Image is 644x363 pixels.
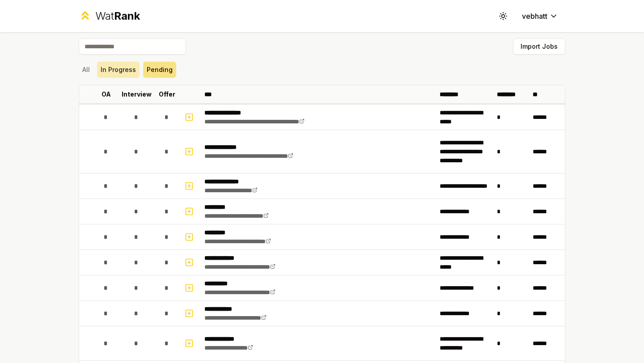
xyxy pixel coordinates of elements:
p: Interview [122,90,152,99]
button: In Progress [97,62,140,78]
button: All [79,62,93,78]
a: WatRank [79,9,140,23]
p: Offer [159,90,175,99]
span: vebhatt [522,11,547,21]
p: OA [102,90,111,99]
button: Pending [143,62,176,78]
span: Rank [114,9,140,22]
button: Import Jobs [513,38,565,55]
div: Wat [95,9,140,23]
button: vebhatt [515,8,565,24]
